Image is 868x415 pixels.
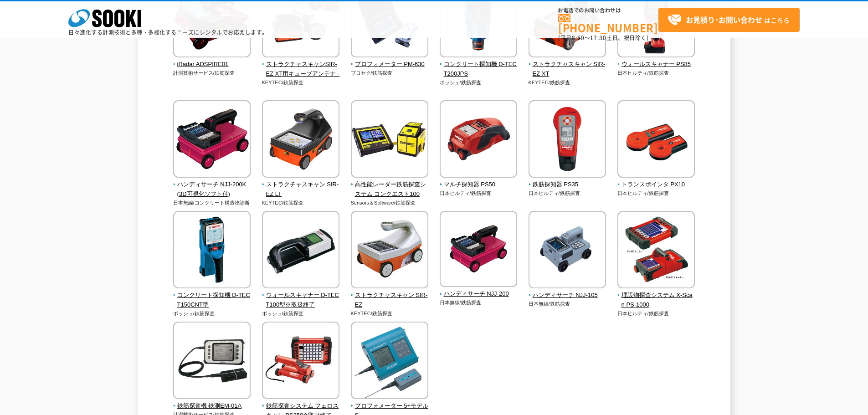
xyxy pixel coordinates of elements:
[617,211,695,291] img: 埋設物探査システム X-Scan PS-1000
[351,100,428,180] img: 高性能レーダー鉄筋探査システム コンクエスト100
[351,180,429,199] span: 高性能レーダー鉄筋探査システム コンクエスト100
[262,79,340,87] p: KEYTEC/鉄筋探査
[262,171,340,199] a: ストラクチャスキャン SIR-EZ LT
[558,8,658,13] span: お電話でのお問い合わせは
[617,282,695,309] a: 埋設物探査システム X-Scan PS-1000
[351,51,429,69] a: プロフォメーター PM-630
[440,180,518,190] span: マルチ探知器 PS50
[440,289,518,299] span: ハンディサーチ NJJ-200
[173,393,251,411] a: 鉄筋探査機 鉄測EM-01A
[440,171,518,190] a: マルチ探知器 PS50
[173,100,251,180] img: ハンディサーチ NJJ-200K(3D可視化ソフト付)
[529,180,606,190] span: 鉄筋探知器 PS35
[262,322,339,401] img: 鉄筋探査システム フェロスキャン PS250※取扱終了
[617,171,695,190] a: トランスポインタ PX10
[440,299,518,307] p: 日本無線/鉄筋探査
[617,100,695,180] img: トランスポインタ PX10
[668,13,790,27] span: はこちら
[262,51,340,78] a: ストラクチャスキャンSIR-EZ XT用キューブアンテナ -
[262,100,339,180] img: ストラクチャスキャン SIR-EZ LT
[590,34,606,42] span: 17:30
[173,180,251,199] span: ハンディサーチ NJJ-200K(3D可視化ソフト付)
[529,282,606,300] a: ハンディサーチ NJJ-105
[529,100,606,180] img: 鉄筋探知器 PS35
[173,60,251,69] span: iRadar ADSPIRE01
[173,291,251,310] span: コンクリート探知機 D-TECT150CNT型
[351,171,429,199] a: 高性能レーダー鉄筋探査システム コンクエスト100
[262,211,339,291] img: ウォールスキャナー D-TECT100型※取扱終了
[173,310,251,318] p: ボッシュ/鉄筋探査
[529,291,606,300] span: ハンディサーチ NJJ-105
[572,34,585,42] span: 8:50
[440,60,518,79] span: コンクリート探知機 D-TECT200JPS
[173,322,251,401] img: 鉄筋探査機 鉄測EM-01A
[173,51,251,69] a: iRadar ADSPIRE01
[173,199,251,207] p: 日本無線/コンクリート構造物診断
[617,69,695,77] p: 日本ヒルティ/鉄筋探査
[617,60,695,69] span: ウォールスキャナー PS85
[351,211,428,291] img: ストラクチャスキャン SIR-EZ
[529,60,606,79] span: ストラクチャスキャン SIR-EZ XT
[351,291,429,310] span: ストラクチャスキャン SIR-EZ
[351,199,429,207] p: Sensors＆Software/鉄筋探査
[529,171,606,190] a: 鉄筋探知器 PS35
[529,51,606,78] a: ストラクチャスキャン SIR-EZ XT
[440,211,517,289] img: ハンディサーチ NJJ-200
[262,199,340,207] p: KEYTEC/鉄筋探査
[529,300,606,308] p: 日本無線/鉄筋探査
[440,190,518,197] p: 日本ヒルティ/鉄筋探査
[617,310,695,318] p: 日本ヒルティ/鉄筋探査
[262,310,340,318] p: ボッシュ/鉄筋探査
[440,51,518,78] a: コンクリート探知機 D-TECT200JPS
[558,14,658,33] a: [PHONE_NUMBER]
[529,211,606,291] img: ハンディサーチ NJJ-105
[440,281,518,299] a: ハンディサーチ NJJ-200
[262,282,340,309] a: ウォールスキャナー D-TECT100型※取扱終了
[529,79,606,87] p: KEYTEC/鉄筋探査
[262,180,340,199] span: ストラクチャスキャン SIR-EZ LT
[173,69,251,77] p: 計測技術サービス/鉄筋探査
[173,171,251,199] a: ハンディサーチ NJJ-200K(3D可視化ソフト付)
[658,8,800,32] a: お見積り･お問い合わせはこちら
[617,190,695,197] p: 日本ヒルティ/鉄筋探査
[68,30,268,35] p: 日々進化する計測技術と多種・多様化するニーズにレンタルでお応えします。
[617,180,695,190] span: トランスポインタ PX10
[351,322,428,401] img: プロフォメーター 5+モデルS
[262,291,340,310] span: ウォールスキャナー D-TECT100型※取扱終了
[173,401,251,411] span: 鉄筋探査機 鉄測EM-01A
[351,60,429,69] span: プロフォメーター PM-630
[617,291,695,310] span: 埋設物探査システム X-Scan PS-1000
[351,310,429,318] p: KEYTEC/鉄筋探査
[351,69,429,77] p: プロセク/鉄筋探査
[173,282,251,309] a: コンクリート探知機 D-TECT150CNT型
[262,60,340,79] span: ストラクチャスキャンSIR-EZ XT用キューブアンテナ -
[173,211,251,291] img: コンクリート探知機 D-TECT150CNT型
[351,282,429,309] a: ストラクチャスキャン SIR-EZ
[558,34,648,42] span: (平日 ～ 土日、祝日除く)
[617,51,695,69] a: ウォールスキャナー PS85
[686,14,762,25] strong: お見積り･お問い合わせ
[440,100,517,180] img: マルチ探知器 PS50
[440,79,518,87] p: ボッシュ/鉄筋探査
[529,190,606,197] p: 日本ヒルティ/鉄筋探査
